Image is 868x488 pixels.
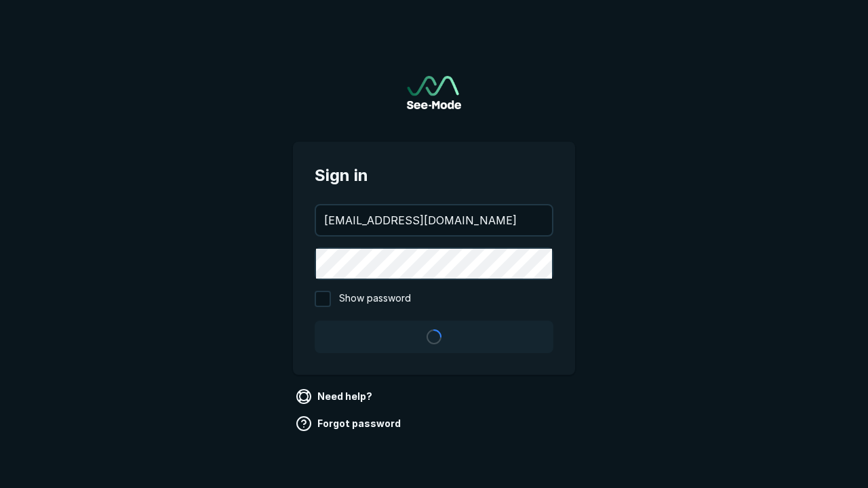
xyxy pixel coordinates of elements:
a: Need help? [293,386,378,407]
a: Go to sign in [407,76,461,109]
a: Forgot password [293,413,406,434]
input: your@email.com [316,205,552,235]
span: Show password [339,291,411,307]
span: Sign in [315,163,553,188]
img: See-Mode Logo [407,76,461,109]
